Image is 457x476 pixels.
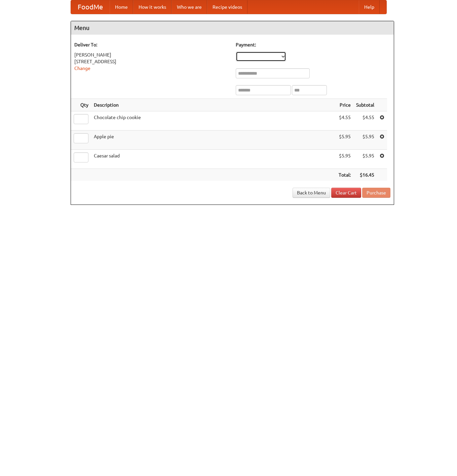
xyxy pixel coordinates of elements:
td: $5.95 [353,150,377,169]
td: $5.95 [353,131,377,150]
td: $4.55 [336,111,353,131]
a: Clear Cart [331,188,361,198]
a: Change [74,66,90,71]
a: Help [359,0,380,14]
a: FoodMe [71,0,110,14]
h5: Payment: [236,41,390,48]
td: Chocolate chip cookie [91,111,336,131]
a: Who we are [172,0,207,14]
th: Description [91,99,336,111]
td: Apple pie [91,131,336,150]
div: [STREET_ADDRESS] [74,58,229,65]
td: $4.55 [353,111,377,131]
th: Qty [71,99,91,111]
a: Recipe videos [207,0,247,14]
h4: Menu [71,21,394,35]
button: Purchase [362,188,390,198]
th: Subtotal [353,99,377,111]
div: [PERSON_NAME] [74,51,229,58]
th: $16.45 [353,169,377,181]
th: Total: [336,169,353,181]
td: Caesar salad [91,150,336,169]
td: $5.95 [336,131,353,150]
h5: Deliver To: [74,41,229,48]
a: How it works [133,0,172,14]
a: Back to Menu [293,188,330,198]
a: Home [110,0,133,14]
th: Price [336,99,353,111]
td: $5.95 [336,150,353,169]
